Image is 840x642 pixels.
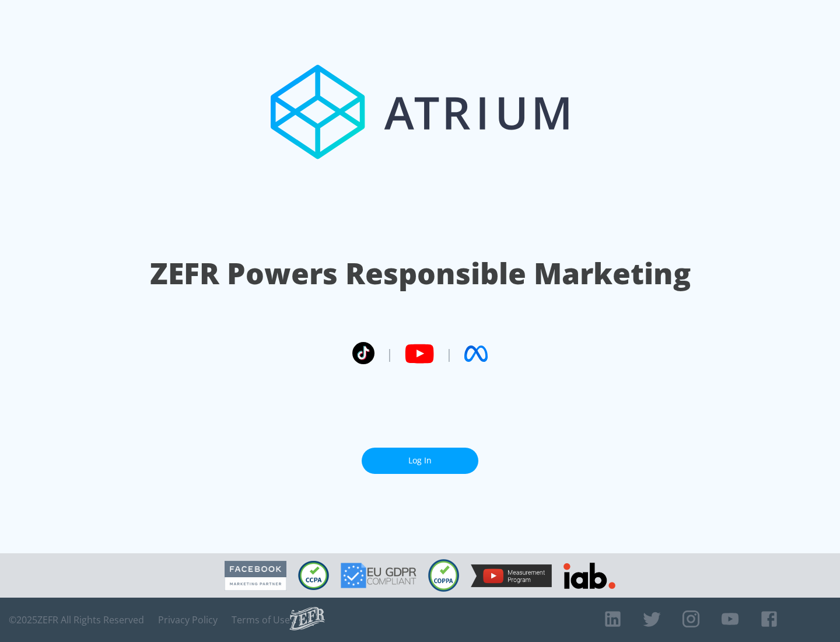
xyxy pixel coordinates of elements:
img: YouTube Measurement Program [471,564,552,587]
a: Privacy Policy [158,614,218,626]
img: IAB [563,563,615,589]
img: GDPR Compliant [341,563,416,588]
h1: ZEFR Powers Responsible Marketing [150,253,691,294]
span: | [446,345,453,362]
a: Terms of Use [232,614,290,626]
span: | [386,345,393,362]
img: Facebook Marketing Partner [225,561,286,591]
img: COPPA Compliant [428,559,459,592]
a: Log In [362,448,478,474]
img: CCPA Compliant [298,561,329,590]
span: © 2025 ZEFR All Rights Reserved [9,614,144,626]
